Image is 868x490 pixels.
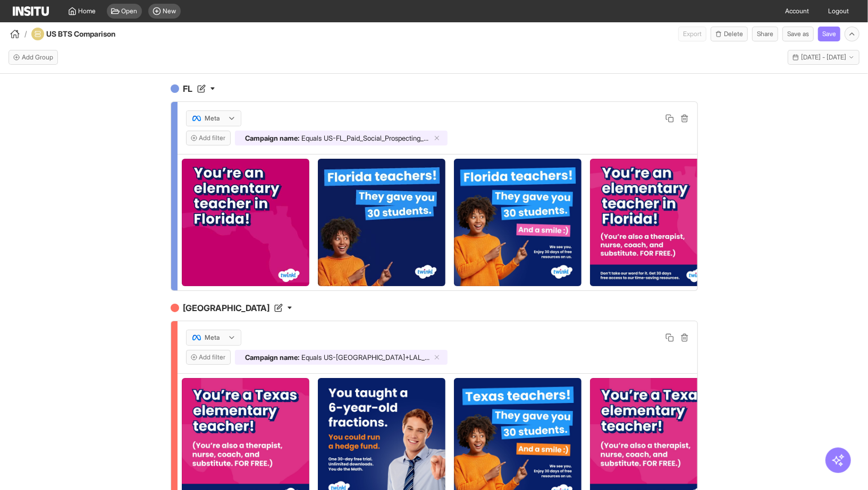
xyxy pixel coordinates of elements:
button: Delete [711,27,748,41]
span: Open [122,7,138,15]
button: Export [678,27,706,41]
div: Campaign name:EqualsUS-[GEOGRAPHIC_DATA]+LAL_Sales_BTS_Aug25 [235,350,448,365]
span: Equals [302,134,322,142]
button: / [9,28,27,40]
button: Share [752,27,778,41]
button: [DATE] - [DATE] [788,50,859,65]
h4: [GEOGRAPHIC_DATA] [171,302,698,314]
h4: US BTS Comparison [46,29,144,39]
button: Add filter [186,350,231,365]
button: Add Group [9,50,58,65]
span: US-[GEOGRAPHIC_DATA]+LAL_Sales_BTS_Aug25 [324,353,430,362]
img: kxaidefsnuo2zohanif7 [590,159,718,286]
button: Save [818,27,840,41]
button: Save as [782,27,814,41]
span: / [24,29,27,39]
button: Add filter [186,131,231,145]
span: US-FL_Paid_Social_Prospecting_Interests+LAL_Sales_BTS_Aug25 [324,134,430,142]
span: Home [79,7,96,15]
span: [DATE] - [DATE] [801,53,846,62]
span: Campaign name : [246,134,300,142]
h4: FL [171,82,698,95]
div: US BTS Comparison [31,28,144,40]
span: New [163,7,176,15]
div: Campaign name:EqualsUS-FL_Paid_Social_Prospecting_Interests+LAL_Sales_BTS_Aug25 [235,131,448,145]
span: Can currently only export from Insights reports. [678,27,706,41]
img: vhhdg1l0ffpukv9x8aj0 [454,159,582,286]
span: Campaign name : [246,353,300,362]
span: Equals [302,353,322,362]
img: Logo [13,6,49,16]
